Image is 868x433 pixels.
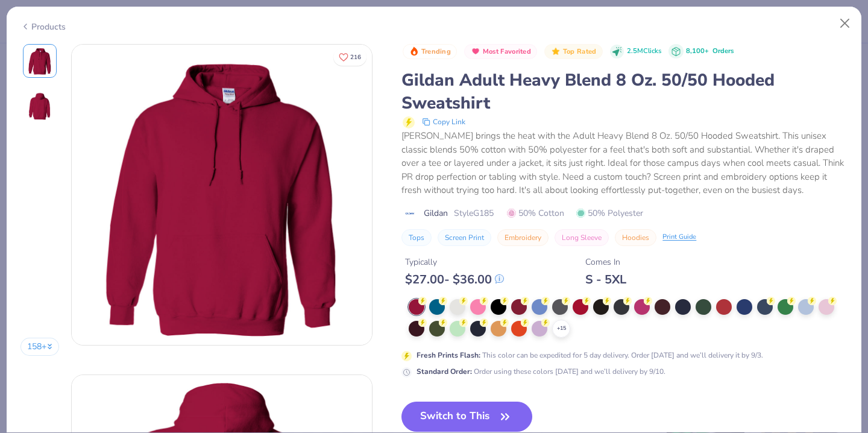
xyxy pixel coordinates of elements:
[20,338,60,356] button: 158+
[333,48,366,66] button: Like
[401,402,532,432] button: Switch to This
[417,367,472,376] strong: Standard Order :
[557,324,566,333] span: + 15
[417,350,763,361] div: This color can be expedited for 5 day delivery. Order [DATE] and we’ll delivery it by 9/3.
[25,46,54,75] img: Front
[20,21,66,33] div: Products
[401,69,848,115] div: Gildan Adult Heavy Blend 8 Oz. 50/50 Hooded Sweatshirt
[471,46,480,56] img: Most Favorited sort
[497,229,549,246] button: Embroidery
[464,44,537,60] button: Badge Button
[72,45,372,345] img: Front
[563,48,597,55] span: Top Rated
[418,115,469,129] button: copy to clipboard
[421,48,451,55] span: Trending
[615,229,656,246] button: Hoodies
[405,256,504,268] div: Typically
[424,207,448,220] span: Gildan
[483,48,531,55] span: Most Favorited
[401,129,848,197] div: [PERSON_NAME] brings the heat with the Adult Heavy Blend 8 Oz. 50/50 Hooded Sweatshirt. This unis...
[555,229,609,246] button: Long Sleeve
[834,12,857,35] button: Close
[24,274,25,306] img: User generated content
[438,229,491,246] button: Screen Print
[551,46,561,56] img: Top Rated sort
[417,350,480,360] strong: Fresh Prints Flash :
[585,272,626,287] div: S - 5XL
[544,44,602,60] button: Badge Button
[712,46,734,55] span: Orders
[454,207,494,220] span: Style G185
[417,366,665,377] div: Order using these colors [DATE] and we’ll delivery by 9/10.
[401,209,418,218] img: brand logo
[627,46,661,57] span: 2.5M Clicks
[403,44,457,60] button: Badge Button
[405,272,504,287] div: $ 27.00 - $ 36.00
[25,92,54,121] img: Back
[24,182,25,215] img: User generated content
[24,228,25,261] img: User generated content
[350,54,361,60] span: 216
[24,320,25,352] img: User generated content
[507,207,564,220] span: 50% Cotton
[409,46,419,56] img: Trending sort
[401,229,432,246] button: Tops
[24,136,25,169] img: User generated content
[585,256,626,268] div: Comes In
[576,207,643,220] span: 50% Polyester
[662,232,696,242] div: Print Guide
[686,46,734,57] div: 8,100+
